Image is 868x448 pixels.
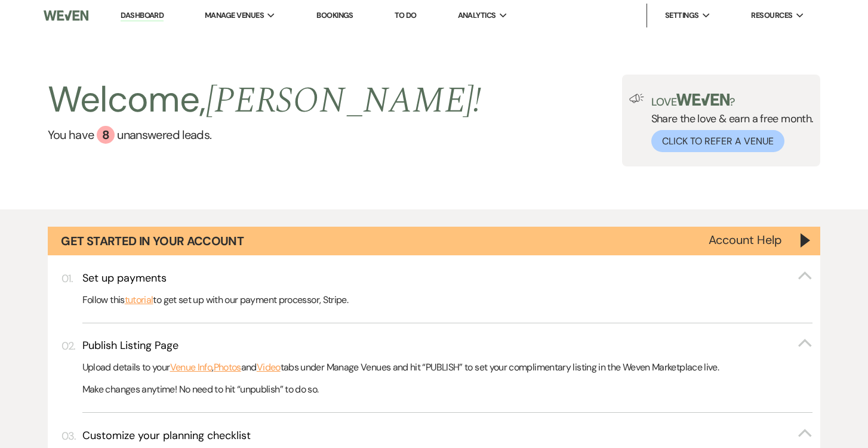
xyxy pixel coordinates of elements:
button: Click to Refer a Venue [651,130,784,152]
span: [PERSON_NAME] ! [206,73,482,128]
span: Resources [751,10,792,21]
a: Bookings [316,10,353,20]
div: 8 [97,126,115,144]
a: You have 8 unanswered leads. [48,126,482,144]
a: To Do [395,10,417,20]
button: Publish Listing Page [82,338,813,353]
span: Analytics [458,10,496,21]
span: Manage Venues [205,10,264,21]
h1: Get Started in Your Account [61,233,244,249]
div: Share the love & earn a free month. [644,94,814,152]
a: tutorial [125,292,153,308]
button: Set up payments [82,271,813,286]
h3: Customize your planning checklist [82,428,251,443]
p: Upload details to your , and tabs under Manage Venues and hit “PUBLISH” to set your complimentary... [82,360,813,375]
a: Venue Info [170,360,213,375]
span: Settings [665,10,699,21]
h3: Set up payments [82,271,167,286]
a: Photos [214,360,241,375]
img: loud-speaker-illustration.svg [629,94,644,103]
p: Follow this to get set up with our payment processor, Stripe. [82,292,813,308]
h3: Publish Listing Page [82,338,178,353]
h2: Welcome, [48,75,482,126]
a: Dashboard [121,10,164,21]
button: Account Help [709,234,782,246]
img: Weven Logo [44,3,88,28]
button: Customize your planning checklist [82,428,813,443]
p: Make changes anytime! No need to hit “unpublish” to do so. [82,382,813,397]
img: weven-logo-green.svg [676,94,730,106]
a: Video [257,360,281,375]
p: Love ? [651,94,814,107]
